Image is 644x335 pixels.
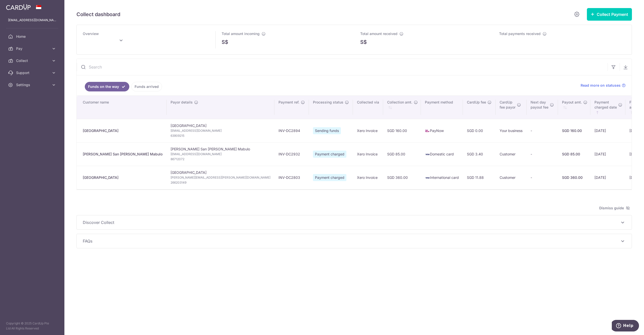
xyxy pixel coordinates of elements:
span: 266203149 [171,180,270,185]
td: - [527,119,558,142]
td: INV-DC2803 [274,166,309,189]
td: INV-DC2894 [274,119,309,142]
span: Processing status [313,100,343,105]
span: Payout amt. [562,100,582,105]
td: [DATE] [590,142,625,166]
th: Processing status [309,96,353,119]
th: Customer name [77,96,167,119]
input: Search [77,59,608,75]
span: Help [11,4,22,8]
h5: Collect dashboard [76,10,120,18]
span: Payment charged [313,174,346,181]
span: Support [16,70,49,75]
img: visa-sm-192604c4577d2d35970c8ed26b86981c2741ebd56154ab54ad91a526f0f24972.png [425,152,430,157]
td: Xero Invoice [353,166,383,189]
td: SGD 85.00 [383,142,421,166]
th: Collection amt. : activate to sort column ascending [383,96,421,119]
span: S$ [360,38,367,46]
img: visa-sm-192604c4577d2d35970c8ed26b86981c2741ebd56154ab54ad91a526f0f24972.png [425,175,430,180]
td: - [527,166,558,189]
td: SGD 3.40 [463,142,496,166]
iframe: Opens a widget where you can find more information [612,320,639,332]
th: CardUp fee [463,96,496,119]
span: Collection amt. [387,100,412,105]
span: Read more on statuses [581,83,621,88]
td: Your business [496,119,527,142]
th: Payor details [167,96,274,119]
span: [PERSON_NAME][EMAIL_ADDRESS][PERSON_NAME][DOMAIN_NAME] [171,175,270,180]
td: Domestic card [421,142,463,166]
a: Funds on the way [85,82,129,91]
img: CardUp [6,4,31,10]
a: Funds arrived [131,82,162,91]
th: Payment ref. [274,96,309,119]
a: Read more on statuses [581,83,626,88]
span: Total payments received [499,31,541,36]
button: Collect Payment [587,8,632,21]
span: Collect [16,58,49,63]
td: Xero Invoice [353,142,383,166]
span: Overview [83,31,99,36]
span: Payor details [171,100,193,105]
div: [GEOGRAPHIC_DATA] [83,128,163,133]
span: Sending funds [313,127,341,134]
th: CardUpfee payor [496,96,527,119]
div: SGD 160.00 [562,128,586,133]
div: SGD 85.00 [562,152,586,157]
p: [EMAIL_ADDRESS][DOMAIN_NAME] [8,18,56,23]
th: Payout amt. : activate to sort column ascending [558,96,590,119]
span: Settings [16,82,49,87]
span: S$ [222,38,228,46]
td: [GEOGRAPHIC_DATA] [167,166,274,189]
p: Discover Collect [83,219,626,225]
span: Total amount incoming [222,31,260,36]
td: SGD 360.00 [383,166,421,189]
span: Pay [16,46,49,51]
th: Collected via [353,96,383,119]
td: SGD 0.00 [463,119,496,142]
span: Discover Collect [83,219,620,225]
td: Xero Invoice [353,119,383,142]
span: Payment charged date [594,100,617,110]
span: Total amount received [360,31,397,36]
td: International card [421,166,463,189]
span: CardUp fee payor [500,100,515,110]
td: [PERSON_NAME] San [PERSON_NAME] Mabulo [167,142,274,166]
span: Payment ref. [278,100,299,105]
span: FAQs [83,238,620,244]
span: CardUp fee [467,100,486,105]
span: [EMAIL_ADDRESS][DOMAIN_NAME] [171,128,270,133]
span: Home [16,34,49,39]
span: Dismiss guide [599,205,630,211]
th: Paymentcharged date : activate to sort column ascending [590,96,625,119]
img: paynow-md-4fe65508ce96feda548756c5ee0e473c78d4820b8ea51387c6e4ad89e58a5e61.png [425,128,430,133]
td: PayNow [421,119,463,142]
td: [DATE] [590,166,625,189]
div: [PERSON_NAME] San [PERSON_NAME] Mabulo [83,152,163,157]
span: [EMAIL_ADDRESS][DOMAIN_NAME] [171,152,270,157]
td: - [527,142,558,166]
td: [DATE] [590,119,625,142]
td: Customer [496,142,527,166]
td: INV-DC2932 [274,142,309,166]
span: 63909215 [171,133,270,138]
th: Next daypayout fee [527,96,558,119]
div: [GEOGRAPHIC_DATA] [83,175,163,180]
span: Payment charged [313,151,346,158]
span: 86712072 [171,157,270,162]
td: [GEOGRAPHIC_DATA] [167,119,274,142]
p: FAQs [83,238,626,244]
span: Next day payout fee [531,100,548,110]
td: SGD 11.88 [463,166,496,189]
th: Payment method [421,96,463,119]
div: SGD 360.00 [562,175,586,180]
td: SGD 160.00 [383,119,421,142]
td: Customer [496,166,527,189]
